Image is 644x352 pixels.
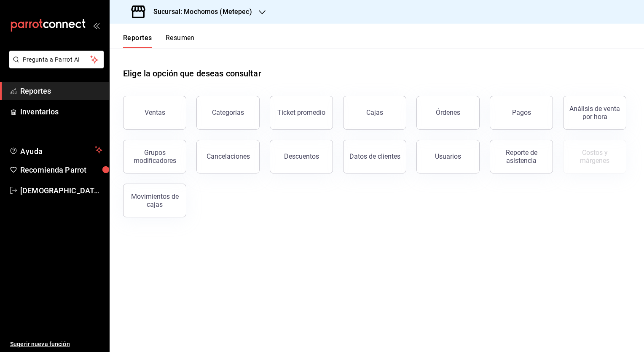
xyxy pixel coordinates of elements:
[343,140,406,173] button: Datos de clientes
[20,106,102,117] span: Inventarios
[20,85,102,97] span: Reportes
[349,152,400,160] div: Datos de clientes
[563,96,626,130] button: Análisis de venta por hora
[123,34,152,48] button: Reportes
[123,140,186,173] button: Grupos modificadores
[196,140,260,173] button: Cancelaciones
[277,108,325,116] div: Ticket promedio
[563,140,626,173] button: Contrata inventarios para ver este reporte
[490,140,553,173] button: Reporte de asistencia
[207,152,250,160] div: Cancelaciones
[20,185,102,196] span: [DEMOGRAPHIC_DATA][PERSON_NAME]
[343,96,406,130] button: Cajas
[9,51,104,68] button: Pregunta a Parrot AI
[93,22,99,29] button: open_drawer_menu
[490,96,553,130] button: Pagos
[129,192,181,208] div: Movimientos de cajas
[569,105,621,121] div: Análisis de venta por hora
[20,164,102,176] span: Recomienda Parrot
[23,55,91,64] span: Pregunta a Parrot AI
[145,108,165,116] div: Ventas
[166,34,195,48] button: Resumen
[147,7,252,17] h3: Sucursal: Mochomos (Metepec)
[20,145,91,155] span: Ayuda
[270,96,333,130] button: Ticket promedio
[270,140,333,173] button: Descuentos
[366,108,383,116] div: Cajas
[6,61,104,70] a: Pregunta a Parrot AI
[416,96,480,130] button: Órdenes
[284,152,319,160] div: Descuentos
[129,149,181,165] div: Grupos modificadores
[123,96,186,130] button: Ventas
[495,149,547,165] div: Reporte de asistencia
[123,184,186,217] button: Movimientos de cajas
[123,34,195,48] div: navigation tabs
[196,96,260,130] button: Categorías
[10,340,102,349] span: Sugerir nueva función
[569,149,621,165] div: Costos y márgenes
[512,108,531,116] div: Pagos
[212,108,244,116] div: Categorías
[123,67,261,80] h1: Elige la opción que deseas consultar
[435,152,461,160] div: Usuarios
[416,140,480,173] button: Usuarios
[436,108,460,116] div: Órdenes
